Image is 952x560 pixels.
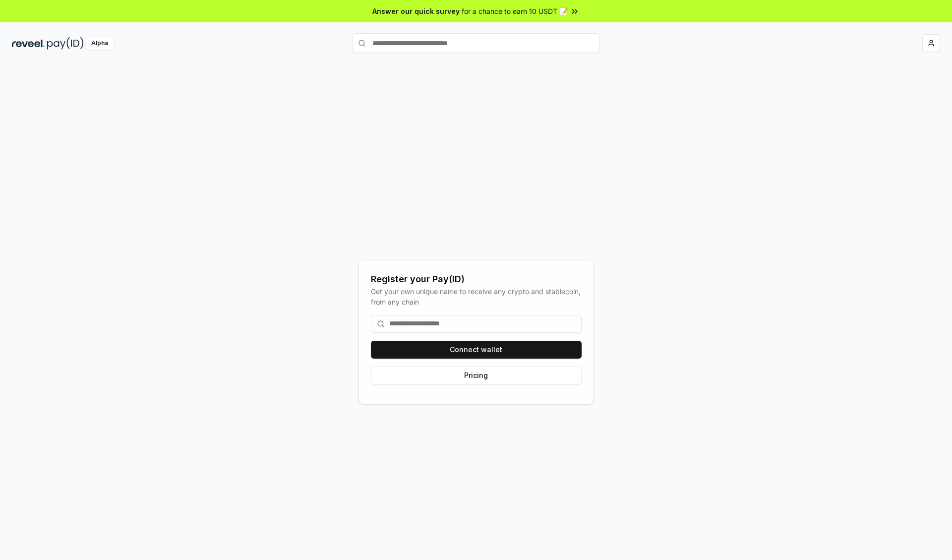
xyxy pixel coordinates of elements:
div: Alpha [86,37,114,50]
img: reveel_dark [12,37,45,50]
div: Register your Pay(ID) [371,272,582,286]
img: pay_id [47,37,84,50]
button: Pricing [371,367,582,384]
div: Get your own unique name to receive any crypto and stablecoin, from any chain [371,286,582,307]
span: for a chance to earn 10 USDT 📝 [462,6,568,16]
span: Answer our quick survey [372,6,460,16]
button: Connect wallet [371,341,582,359]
